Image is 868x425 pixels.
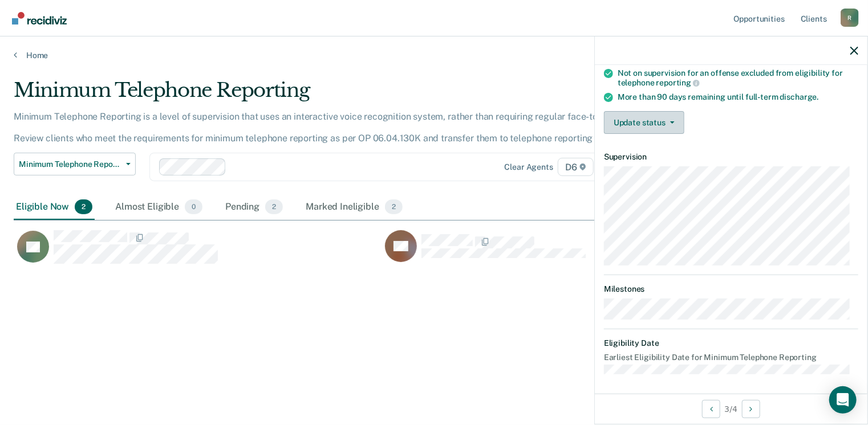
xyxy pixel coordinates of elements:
span: 2 [385,199,403,214]
div: Eligible Now [14,195,95,220]
dt: Earliest Eligibility Date for Minimum Telephone Reporting [604,353,858,362]
a: Home [14,50,854,60]
button: Next Opportunity [742,400,760,418]
div: Pending [223,195,285,220]
span: 2 [75,199,92,214]
span: 2 [265,199,283,214]
div: R [841,9,859,27]
dt: Milestones [604,284,858,294]
span: Minimum Telephone Reporting [19,160,121,169]
div: Marked Ineligible [303,195,405,220]
button: Profile dropdown button [841,9,859,27]
div: Not on supervision for an offense excluded from eligibility for telephone [618,68,858,88]
div: CaseloadOpportunityCell-0755784 [14,230,382,275]
div: Open Intercom Messenger [829,386,857,414]
div: 3 / 4 [595,394,867,424]
span: reporting [656,78,700,87]
img: Recidiviz [12,12,67,24]
p: Minimum Telephone Reporting is a level of supervision that uses an interactive voice recognition ... [14,111,660,144]
div: Minimum Telephone Reporting [14,79,665,111]
div: More than 90 days remaining until full-term [618,92,858,102]
span: discharge. [780,92,819,101]
button: Update status [604,111,684,134]
div: CaseloadOpportunityCell-0470578 [382,230,749,275]
span: D6 [558,158,594,176]
span: 0 [185,199,202,214]
div: Almost Eligible [113,195,205,220]
div: Clear agents [505,162,553,172]
button: Previous Opportunity [702,400,720,418]
dt: Eligibility Date [604,338,858,348]
dt: Supervision [604,152,858,162]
